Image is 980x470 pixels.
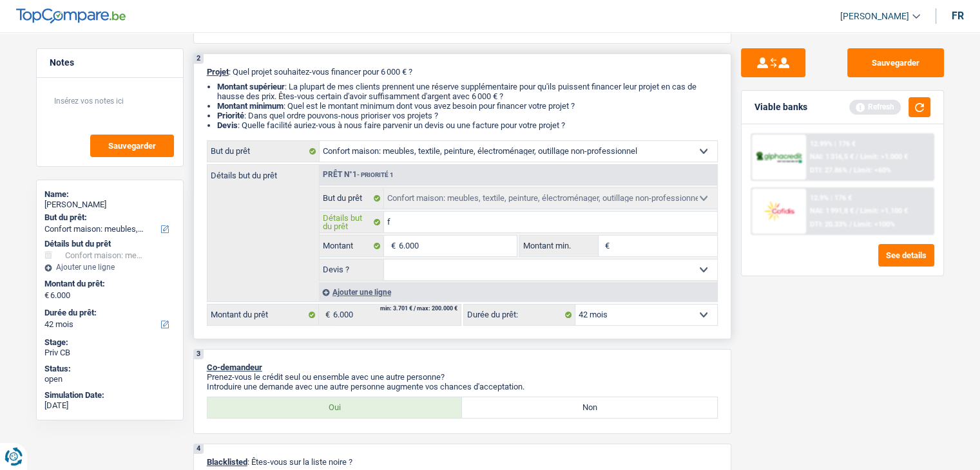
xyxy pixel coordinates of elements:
img: TopCompare Logo [16,8,126,24]
div: 12.9% | 176 € [810,194,852,202]
label: Durée du prêt: [44,308,173,318]
label: Détails but du prêt [320,212,385,232]
label: Non [462,397,717,418]
span: Limit: >1.100 € [860,207,908,215]
span: / [856,207,858,215]
div: Prêt n°1 [320,171,397,179]
div: 3 [194,350,204,359]
span: / [849,166,852,174]
label: But du prêt [207,141,320,162]
div: [DATE] [44,400,175,411]
span: Limit: <100% [854,220,895,229]
strong: Montant supérieur [217,82,285,91]
label: Montant min. [520,236,599,256]
button: See details [878,244,934,267]
li: : Quelle facilité auriez-vous à nous faire parvenir un devis ou une facture pour votre projet ? [217,120,718,130]
strong: Priorité [217,111,244,120]
div: Priv CB [44,348,175,358]
span: € [319,305,333,325]
div: Stage: [44,337,175,348]
p: : Êtes-vous sur la liste noire ? [207,457,718,467]
span: DTI: 27.86% [810,166,847,174]
span: / [856,153,858,161]
div: Status: [44,364,175,374]
label: Montant du prêt [207,305,319,325]
a: [PERSON_NAME] [830,6,920,27]
div: 4 [194,444,204,454]
div: 12.99% | 176 € [810,140,856,148]
label: Devis ? [320,259,385,280]
span: Devis [217,120,238,130]
span: Limit: <60% [854,166,891,174]
li: : Quel est le montant minimum dont vous avez besoin pour financer votre projet ? [217,101,718,111]
span: - Priorité 1 [357,171,394,178]
div: Simulation Date: [44,390,175,400]
span: Sauvegarder [108,142,156,150]
label: Montant [320,236,385,256]
h5: Notes [50,57,170,68]
span: € [384,236,398,256]
span: DTI: 20.33% [810,220,847,229]
label: Détails but du prêt [207,165,319,180]
label: But du prêt: [44,212,173,223]
p: Introduire une demande avec une autre personne augmente vos chances d'acceptation. [207,382,718,391]
label: Montant du prêt: [44,279,173,289]
li: : Dans quel ordre pouvons-nous prioriser vos projets ? [217,111,718,120]
div: Ajouter une ligne [319,283,717,301]
span: / [849,220,852,229]
div: Détails but du prêt [44,239,175,249]
div: open [44,374,175,384]
span: € [44,290,49,301]
span: Projet [207,67,229,77]
img: Alphacredit [755,150,803,165]
label: Oui [207,397,463,418]
li: : La plupart de mes clients prennent une réserve supplémentaire pour qu'ils puissent financer leu... [217,82,718,101]
button: Sauvegarder [847,48,944,77]
label: But du prêt [320,188,385,209]
span: NAI: 1 316,5 € [810,153,854,161]
span: Limit: >1.000 € [860,153,908,161]
div: [PERSON_NAME] [44,200,175,210]
img: Cofidis [755,199,803,223]
span: NAI: 1 991,8 € [810,207,854,215]
div: fr [952,10,964,22]
div: Refresh [849,100,901,114]
div: 2 [194,54,204,64]
div: Viable banks [754,102,807,113]
div: Name: [44,189,175,200]
div: min: 3.701 € / max: 200.000 € [380,306,457,312]
span: Co-demandeur [207,362,262,372]
strong: Montant minimum [217,101,283,111]
span: € [599,236,613,256]
label: Durée du prêt: [464,305,575,325]
p: Prenez-vous le crédit seul ou ensemble avec une autre personne? [207,372,718,382]
div: Ajouter une ligne [44,263,175,272]
span: Blacklisted [207,457,247,467]
span: [PERSON_NAME] [840,11,909,22]
button: Sauvegarder [90,135,174,157]
p: : Quel projet souhaitez-vous financer pour 6 000 € ? [207,67,718,77]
